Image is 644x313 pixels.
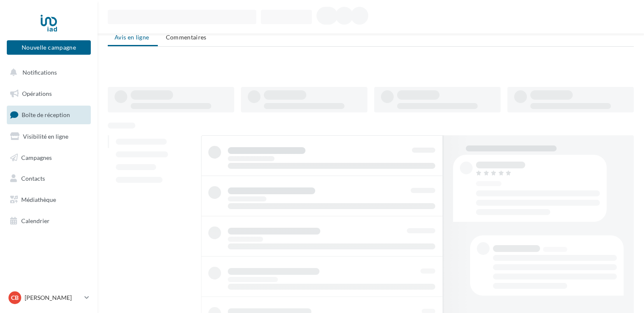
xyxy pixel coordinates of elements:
[23,133,68,140] span: Visibilité en ligne
[5,191,92,209] a: Médiathèque
[21,196,56,203] span: Médiathèque
[22,69,57,76] span: Notifications
[21,217,50,224] span: Calendrier
[5,64,89,81] button: Notifications
[5,170,92,187] a: Contacts
[25,293,81,302] p: [PERSON_NAME]
[21,154,52,161] span: Campagnes
[5,85,92,103] a: Opérations
[11,293,19,302] span: CB
[21,175,45,182] span: Contacts
[5,106,92,124] a: Boîte de réception
[5,149,92,167] a: Campagnes
[5,128,92,145] a: Visibilité en ligne
[7,40,91,55] button: Nouvelle campagne
[5,212,92,230] a: Calendrier
[22,111,70,118] span: Boîte de réception
[166,34,207,41] span: Commentaires
[22,90,52,97] span: Opérations
[7,290,91,306] a: CB [PERSON_NAME]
